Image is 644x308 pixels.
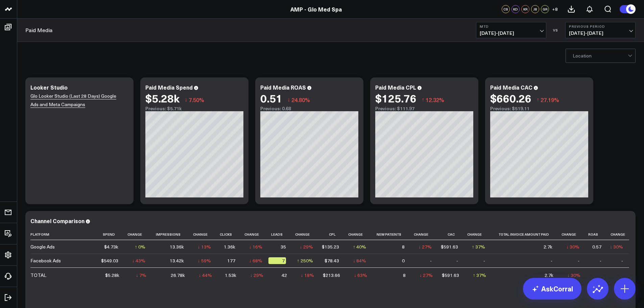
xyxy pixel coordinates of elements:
[30,229,98,240] th: Platform
[145,92,180,104] div: $5.28k
[105,272,119,279] div: $5.28k
[300,243,313,250] div: ↓ 29%
[472,243,485,250] div: ↑ 37%
[531,5,539,13] div: JB
[430,257,432,264] div: -
[551,257,552,264] div: -
[260,92,282,104] div: 0.51
[442,272,459,279] div: $591.63
[170,243,184,250] div: 13.36k
[541,96,559,103] span: 27.19%
[198,257,211,264] div: ↓ 59%
[491,229,558,240] th: Total Invoice Amount Paid
[375,92,416,104] div: $125.76
[464,229,491,240] th: Change
[578,257,579,264] div: -
[323,272,340,279] div: $213.66
[490,106,588,111] div: Previous: $519.11
[550,28,562,32] div: VS
[422,95,424,104] span: ↑
[249,257,262,264] div: ↓ 68%
[476,22,546,38] button: MTD[DATE]-[DATE]
[426,96,444,103] span: 12.32%
[132,257,145,264] div: ↓ 43%
[101,257,118,264] div: $549.03
[145,84,193,91] div: Paid Media Spend
[402,243,405,250] div: 8
[490,84,532,91] div: Paid Media CAC
[480,30,543,36] span: [DATE] - [DATE]
[600,257,601,264] div: -
[502,5,510,13] div: CS
[171,272,185,279] div: 26.78k
[2,291,15,304] a: Log Out
[569,24,632,28] b: Previous Period
[297,257,313,264] div: ↑ 250%
[30,243,55,250] div: Google Ads
[185,95,187,104] span: ↓
[353,257,366,264] div: ↓ 84%
[402,257,405,264] div: 0
[301,272,314,279] div: ↓ 18%
[319,229,345,240] th: Cpl
[545,272,553,279] div: 2.7k
[536,95,539,104] span: ↑
[551,5,559,13] button: +8
[292,229,319,240] th: Change
[403,272,406,279] div: 8
[565,22,636,38] button: Previous Period[DATE]-[DATE]
[354,272,367,279] div: ↓ 63%
[135,243,145,250] div: ↑ 0%
[268,229,292,240] th: Leads
[586,229,607,240] th: Roas
[375,106,473,111] div: Previous: $111.97
[441,243,458,250] div: $591.63
[521,5,529,13] div: KR
[225,272,236,279] div: 1.53k
[281,243,286,250] div: 35
[567,272,580,279] div: ↓ 30%
[325,257,339,264] div: $78.43
[621,257,623,264] div: -
[419,243,432,250] div: ↓ 27%
[523,278,581,300] a: AskCorral
[190,229,217,240] th: Change
[217,229,241,240] th: Clicks
[411,229,438,240] th: Change
[282,272,287,279] div: 42
[558,229,586,240] th: Change
[456,257,458,264] div: -
[170,257,184,264] div: 13.42k
[607,229,629,240] th: Change
[541,5,549,13] div: GR
[480,24,543,28] b: MTD
[241,229,268,240] th: Change
[260,84,306,91] div: Paid Media ROAS
[268,257,286,264] div: 7
[322,243,339,250] div: $135.23
[490,92,531,104] div: $660.26
[592,243,601,250] div: 0.57
[224,243,235,250] div: 1.36k
[30,272,46,279] div: TOTAL
[511,5,520,13] div: KD
[98,229,124,240] th: Spend
[25,26,52,34] a: Paid Media
[249,243,262,250] div: ↓ 16%
[145,106,243,111] div: Previous: $5.71k
[30,93,116,108] a: Glo Looker Studio (Last 28 Days) Google Ads and Meta Campaigns
[552,7,558,11] span: + 8
[287,95,290,104] span: ↓
[372,229,411,240] th: New Patients
[227,257,235,264] div: 177
[199,272,212,279] div: ↓ 44%
[345,229,372,240] th: Change
[438,229,464,240] th: Cac
[420,272,433,279] div: ↓ 27%
[104,243,118,250] div: $4.73k
[544,243,552,250] div: 2.7k
[30,84,68,91] div: Looker Studio
[189,96,204,103] span: 7.50%
[250,272,263,279] div: ↓ 29%
[569,30,632,36] span: [DATE] - [DATE]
